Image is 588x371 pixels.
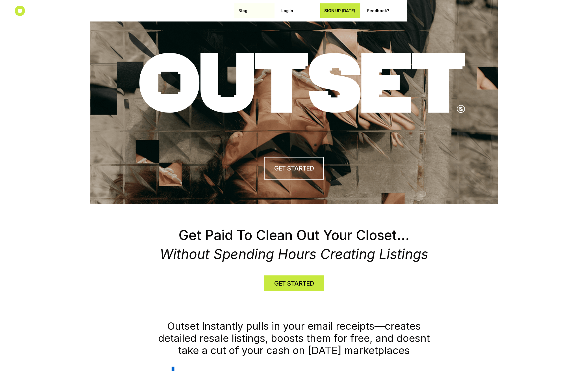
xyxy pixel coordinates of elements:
a: GET STARTED [264,275,324,291]
p: SIGN UP [DATE] [324,8,356,13]
p: Log In [281,8,313,13]
a: SIGN UP [DATE] [320,3,360,18]
a: Blog [234,3,275,18]
a: Log In [277,3,317,18]
em: Without Spending Hours Creating Listings [160,246,428,262]
span: Get Paid To Clean Out Your Closet... [178,227,410,243]
h1: Outset Instantly pulls in your email receipts—creates detailed resale listings, boosts them for f... [153,320,435,357]
a: Feedback? [363,3,403,18]
p: Feedback? [367,8,399,13]
a: GET STARTED [264,157,324,180]
h4: GET STARTED [274,164,314,173]
p: Blog [238,8,271,13]
h4: GET STARTED [274,279,314,288]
